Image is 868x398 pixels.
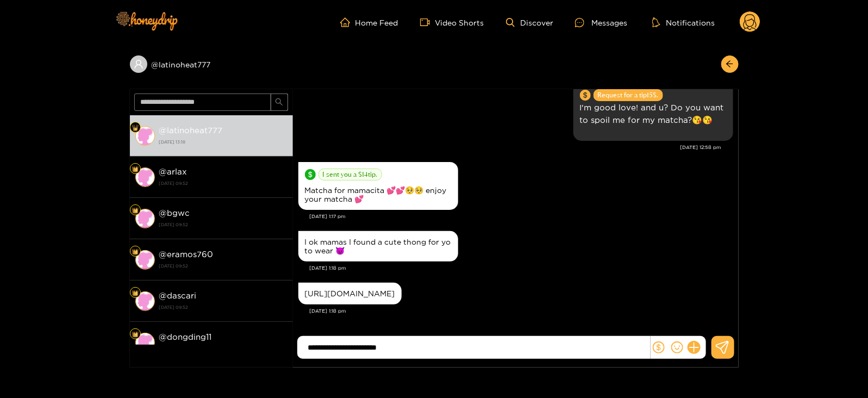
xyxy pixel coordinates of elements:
[340,17,398,27] a: Home Feed
[159,137,288,147] strong: [DATE] 13:18
[159,220,288,229] strong: [DATE] 09:52
[298,144,722,151] div: [DATE] 12:58 pm
[653,341,665,353] span: dollar
[159,291,197,300] strong: @ dascari
[671,341,683,353] span: smile
[649,17,718,28] button: Notifications
[135,167,155,187] img: conversation
[420,17,435,27] span: video-camera
[305,289,395,298] div: [URL][DOMAIN_NAME]
[298,162,458,210] div: Aug. 26, 1:17 pm
[340,17,355,27] span: home
[271,94,288,111] button: search
[159,126,223,135] strong: @ latinoheat777
[135,291,155,311] img: conversation
[159,302,288,312] strong: [DATE] 09:52
[310,307,733,315] div: [DATE] 1:18 pm
[594,89,663,101] span: Request for a tip 15 $.
[132,166,139,172] img: Fan Level
[159,208,190,217] strong: @ bgwc
[134,59,143,69] span: user
[305,186,452,203] div: Matcha for mamacita 💕💕🥺🥺 enjoy your matcha 💕
[580,90,591,101] span: dollar-circle
[310,264,733,272] div: [DATE] 1:18 pm
[159,167,188,176] strong: @ arlax
[132,331,139,338] img: Fan Level
[159,261,288,271] strong: [DATE] 09:52
[721,55,739,73] button: arrow-left
[135,250,155,270] img: conversation
[159,178,288,188] strong: [DATE] 09:52
[298,231,458,262] div: Aug. 26, 1:18 pm
[132,207,139,214] img: Fan Level
[132,290,139,296] img: Fan Level
[726,60,734,69] span: arrow-left
[420,17,484,27] a: Video Shorts
[135,333,155,352] img: conversation
[159,250,214,259] strong: @ eramos760
[651,339,667,356] button: dollar
[575,16,627,29] div: Messages
[305,238,452,255] div: I ok mamas I found a cute thong for yo to wear 😈
[132,248,139,255] img: Fan Level
[132,125,139,131] img: Fan Level
[275,98,283,107] span: search
[310,213,733,220] div: [DATE] 1:17 pm
[130,55,293,73] div: @latinoheat777
[580,101,727,126] p: I'm good love! and u? Do you want to spoil me for my matcha?😘😘
[319,169,382,181] span: I sent you a $ 14 tip.
[573,83,733,141] div: Aug. 26, 12:58 pm
[135,126,155,146] img: conversation
[159,344,288,353] strong: [DATE] 09:52
[135,209,155,228] img: conversation
[298,283,402,304] div: Aug. 26, 1:18 pm
[305,169,316,180] span: dollar-circle
[159,332,212,341] strong: @ dongding11
[506,18,553,27] a: Discover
